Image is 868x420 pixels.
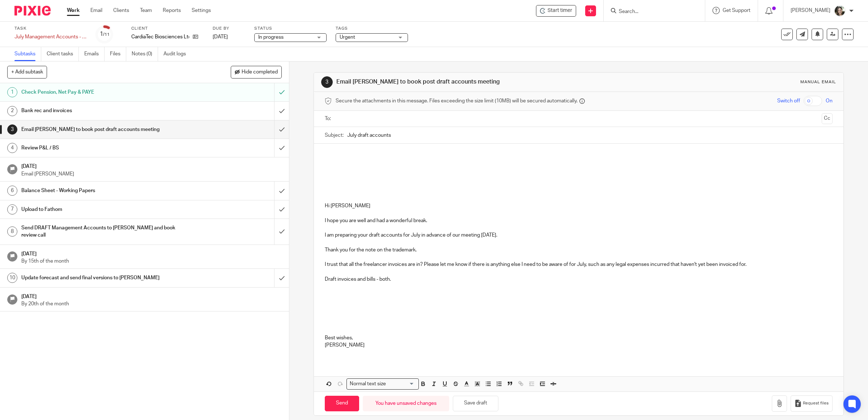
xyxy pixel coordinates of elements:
label: To: [325,115,333,122]
h1: Balance Sheet - Working Papers [21,185,185,196]
a: Subtasks [14,47,41,61]
span: Get Support [723,8,750,13]
h1: Update forecast and send final versions to [PERSON_NAME] [21,272,185,283]
a: Files [110,47,126,61]
img: barbara-raine-.jpg [834,5,846,17]
button: + Add subtask [7,66,47,78]
label: Task [14,26,87,31]
div: CardiaTec Biosciences Ltd - July Management Accounts - CardiaTec [536,5,576,17]
span: Request files [803,400,829,406]
p: Thank you for the note on the trademark. [325,246,833,254]
a: Notes (0) [132,47,158,61]
div: 3 [7,124,17,135]
img: Pixie [14,6,51,16]
h1: Check Pension, Net Pay & PAYE [21,87,185,98]
div: 7 [7,204,17,215]
a: Work [67,7,80,14]
input: Search [618,9,683,15]
small: /11 [103,33,110,37]
div: July Management Accounts - CardiaTec [14,33,87,41]
span: Urgent [340,35,355,40]
h1: Email [PERSON_NAME] to book post draft accounts meeting [336,78,594,86]
h1: [DATE] [21,249,282,258]
button: Hide completed [231,66,282,78]
p: Email [PERSON_NAME] [21,170,282,178]
div: 3 [321,76,333,88]
span: Switch off [777,97,800,105]
p: I hope you are well and had a wonderful break. [325,217,833,224]
p: [PERSON_NAME] [325,341,833,349]
label: Status [254,26,327,31]
p: By 15th of the month [21,258,282,265]
div: 1 [100,30,110,38]
a: Email [90,7,102,14]
span: In progress [258,35,284,40]
button: Save draft [453,396,498,411]
span: Normal text size [348,380,388,388]
div: 6 [7,186,17,196]
span: On [826,97,833,105]
a: Client tasks [47,47,79,61]
h1: Review P&L / BS [21,143,185,153]
div: You have unsaved changes [363,396,449,411]
span: Start timer [548,7,572,14]
h1: Send DRAFT Management Accounts to [PERSON_NAME] and book review call [21,222,185,241]
label: Subject: [325,132,344,139]
h1: [DATE] [21,291,282,300]
button: Request files [791,395,833,412]
div: 1 [7,87,17,97]
div: 10 [7,273,17,283]
h1: [DATE] [21,161,282,170]
p: I am preparing your draft accounts for July in advance of our meeting [DATE]. [325,232,833,239]
div: 8 [7,226,17,237]
p: By 20th of the month [21,300,282,307]
div: Manual email [800,79,836,85]
label: Tags [336,26,408,31]
p: [PERSON_NAME] [791,7,830,14]
label: Due by [213,26,245,31]
h1: Email [PERSON_NAME] to book post draft accounts meeting [21,124,185,135]
p: I trust that all the freelancer invoices are in? Please let me know if there is anything else I n... [325,261,833,268]
div: 4 [7,143,17,153]
a: Audit logs [163,47,191,61]
a: Team [140,7,152,14]
div: 2 [7,106,17,116]
p: Draft invoices and bills - both. [325,276,833,283]
a: Settings [192,7,211,14]
div: Search for option [346,378,419,390]
h1: Bank rec and invoices [21,105,185,116]
span: [DATE] [213,34,228,39]
input: Send [325,396,359,411]
a: Reports [163,7,181,14]
span: Hide completed [242,69,278,75]
p: Hi [PERSON_NAME] [325,202,833,209]
button: Cc [822,113,833,124]
a: Clients [113,7,129,14]
label: Client [131,26,204,31]
p: Best wishes, [325,334,833,341]
span: Secure the attachments in this message. Files exceeding the size limit (10MB) will be secured aut... [336,97,578,105]
input: Search for option [388,380,414,388]
h1: Upload to Fathom [21,204,185,215]
p: CardiaTec Biosciences Ltd [131,33,189,41]
a: Emails [84,47,105,61]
